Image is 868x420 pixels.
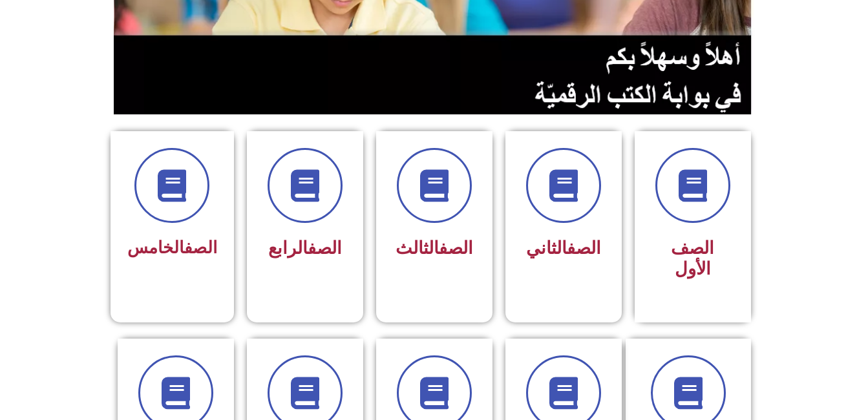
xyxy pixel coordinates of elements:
[567,238,601,258] a: الصف
[671,238,714,279] span: الصف الأول
[268,238,342,258] span: الرابع
[396,238,473,258] span: الثالث
[127,238,217,257] span: الخامس
[526,238,601,258] span: الثاني
[439,238,473,258] a: الصف
[184,238,217,257] a: الصف
[308,238,342,258] a: الصف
